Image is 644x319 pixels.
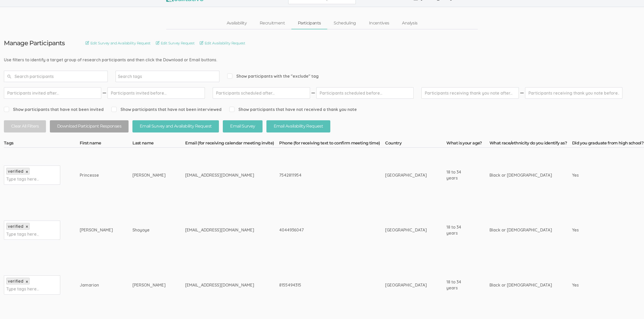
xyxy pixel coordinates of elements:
iframe: Chat Widget [618,294,644,319]
div: [PERSON_NAME] [132,172,166,178]
div: 8155494315 [279,282,366,288]
div: 7542811954 [279,172,366,178]
input: Type tags here... [6,285,39,292]
input: Participants scheduled after... [213,87,310,99]
div: 18 to 34 years [446,224,470,236]
a: × [26,170,28,174]
a: × [26,224,28,229]
h3: Manage Participants [4,40,65,46]
div: Jamarion [80,282,113,288]
a: Participants [291,18,327,29]
button: Email Survey and Availability Request [132,120,219,132]
div: [GEOGRAPHIC_DATA] [385,172,427,178]
span: verified [8,224,23,229]
span: Show participants that have not been invited [4,107,104,112]
div: 18 to 34 years [446,169,470,181]
input: Participants invited before... [108,87,205,99]
img: dash.svg [102,87,107,99]
th: Last name [132,140,185,148]
th: What is your age? [446,140,489,148]
input: Type tags here... [6,231,39,237]
a: Analysis [395,18,424,29]
th: Country [385,140,446,148]
div: [GEOGRAPHIC_DATA] [385,227,427,233]
button: Email Survey [223,120,262,132]
a: Edit Availability Request [200,40,245,46]
span: Show participants that have not received a thank you note [229,107,357,112]
div: [GEOGRAPHIC_DATA] [385,282,427,288]
button: Email Availability Request [266,120,330,132]
div: Black or [DEMOGRAPHIC_DATA] [489,172,553,178]
a: Edit Survey Request [156,40,194,46]
div: [PERSON_NAME] [80,227,113,233]
button: Download Participant Responses [50,120,129,132]
span: verified [8,278,23,284]
a: Scheduling [327,18,363,29]
th: Phone (for receiving text to confirm meeting time) [279,140,385,148]
div: Yes [572,172,629,178]
div: Yes [572,282,629,288]
div: [EMAIL_ADDRESS][DOMAIN_NAME] [185,172,260,178]
div: Shoyoye [132,227,166,233]
div: 4044936047 [279,227,366,233]
a: Recruitment [253,18,291,29]
a: Availability [220,18,253,29]
img: dash.svg [311,87,316,99]
th: What race/ethnicity do you identify as? [489,140,572,148]
input: Participants invited after... [4,87,101,99]
span: Show participants with the "exclude" tag [227,73,319,79]
input: Search tags [118,73,150,80]
div: Princesse [80,172,113,178]
button: Clear All Filters [4,120,46,132]
img: dash.svg [519,87,525,99]
input: Participants receiving thank you note before... [525,87,622,99]
span: verified [8,169,23,174]
th: Email (for receiving calendar meeting invite) [185,140,279,148]
input: Search participants [4,71,108,82]
a: × [26,280,28,284]
a: Incentives [363,18,396,29]
input: Participants scheduled before... [316,87,414,99]
div: [EMAIL_ADDRESS][DOMAIN_NAME] [185,282,260,288]
div: [PERSON_NAME] [132,282,166,288]
div: Black or [DEMOGRAPHIC_DATA] [489,282,553,288]
input: Participants receiving thank you note after... [421,87,519,99]
div: Yes [572,227,629,233]
input: Type tags here... [6,176,39,182]
th: Tags [4,140,80,148]
div: Black or [DEMOGRAPHIC_DATA] [489,227,553,233]
span: Show participants that have not been interviewed [111,107,222,112]
div: [EMAIL_ADDRESS][DOMAIN_NAME] [185,227,260,233]
th: First name [80,140,132,148]
div: 18 to 34 years [446,279,470,291]
a: Edit Survey and Availability Request [85,40,151,46]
